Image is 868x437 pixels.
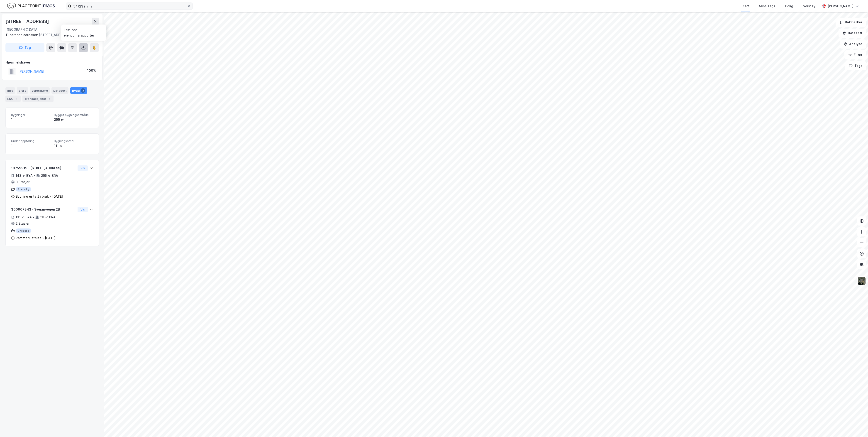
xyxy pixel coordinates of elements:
[71,3,187,10] input: Søk på adresse, matrikkel, gårdeiere, leietakere eller personer
[16,173,33,178] div: 143 ㎡ BYA
[11,143,50,149] div: 1
[845,415,868,437] iframe: Chat Widget
[5,96,21,102] div: ESG
[40,214,56,220] div: 111 ㎡ BRA
[840,39,866,49] button: Analyse
[54,139,93,143] span: Bygningsareal
[5,27,39,32] div: [GEOGRAPHIC_DATA]
[78,207,88,212] button: Vis
[5,43,44,52] button: Tag
[845,61,866,70] button: Tags
[16,179,29,185] div: 3 Etasjer
[5,18,50,25] div: [STREET_ADDRESS]
[17,87,28,94] div: Eiere
[743,3,749,9] div: Kart
[836,18,866,27] button: Bokmerker
[803,3,815,9] div: Verktøy
[47,96,52,101] div: 4
[51,87,68,94] div: Datasett
[14,96,19,101] div: 1
[11,113,50,117] span: Bygninger
[16,214,32,220] div: 131 ㎡ BYA
[759,3,775,9] div: Mine Tags
[11,165,76,171] div: 10759919 - [STREET_ADDRESS]
[70,87,87,94] div: Bygg
[54,117,93,122] div: 255 ㎡
[5,32,95,38] div: [STREET_ADDRESS]
[81,88,85,93] div: 2
[16,221,29,226] div: 2 Etasjer
[16,235,56,241] div: Rammetillatelse - [DATE]
[5,87,15,94] div: Info
[54,143,93,149] div: 111 ㎡
[828,3,853,9] div: [PERSON_NAME]
[7,2,55,10] img: logo.f888ab2527a4732fd821a326f86c7f29.svg
[54,113,93,117] span: Bygget bygningsområde
[33,215,34,219] div: •
[41,173,58,178] div: 255 ㎡ BRA
[78,165,88,171] button: Vis
[11,117,50,122] div: 1
[6,60,99,65] div: Hjemmelshaver
[22,96,54,102] div: Transaksjoner
[857,277,866,285] img: 9k=
[844,50,866,59] button: Filter
[785,3,793,9] div: Bolig
[30,87,50,94] div: Leietakere
[839,29,866,38] button: Datasett
[11,207,76,212] div: 300907343 - Sveianvegen 2B
[11,139,50,143] span: Under oppføring
[34,174,35,177] div: •
[16,194,63,199] div: Bygning er tatt i bruk - [DATE]
[5,33,39,37] span: Tilhørende adresser:
[75,27,99,32] div: Malvik, 54/232
[87,68,96,73] div: 100%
